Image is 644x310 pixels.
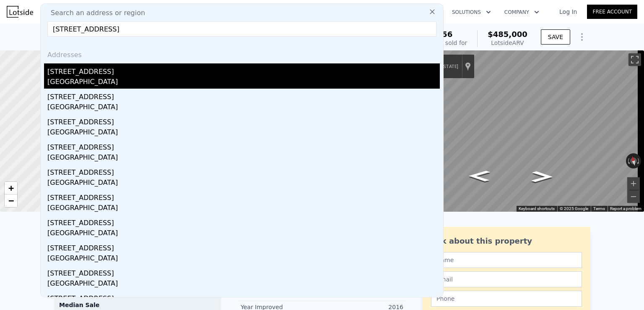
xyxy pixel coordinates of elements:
[47,240,440,253] div: [STREET_ADDRESS]
[587,5,637,19] a: Free Account
[47,139,440,152] div: [STREET_ADDRESS]
[47,189,440,203] div: [STREET_ADDRESS]
[637,153,641,168] button: Rotate clockwise
[431,252,582,268] input: Name
[541,29,570,45] button: SAVE
[628,153,639,169] button: Reset the view
[47,265,440,278] div: [STREET_ADDRESS]
[384,50,644,212] div: Street View
[560,206,588,211] span: © 2025 Google
[5,194,17,207] a: Zoom out
[47,77,440,89] div: [GEOGRAPHIC_DATA]
[44,8,145,18] span: Search an address or region
[610,206,641,211] a: Report a problem
[627,177,640,190] button: Zoom in
[59,301,216,309] div: Median Sale
[47,290,440,304] div: [STREET_ADDRESS]
[47,228,440,240] div: [GEOGRAPHIC_DATA]
[47,127,440,139] div: [GEOGRAPHIC_DATA]
[47,203,440,215] div: [GEOGRAPHIC_DATA]
[465,62,471,71] a: Show location on map
[47,102,440,114] div: [GEOGRAPHIC_DATA]
[628,53,641,66] button: Toggle fullscreen view
[5,182,17,194] a: Zoom in
[47,253,440,265] div: [GEOGRAPHIC_DATA]
[626,153,631,168] button: Rotate counterclockwise
[460,168,499,184] path: Go West, Shorewood Ln
[445,5,498,20] button: Solutions
[431,271,582,287] input: Email
[47,152,440,164] div: [GEOGRAPHIC_DATA]
[384,50,644,212] div: Map
[47,21,436,37] input: Enter an address, city, region, neighborhood or zip code
[488,30,527,39] span: $485,000
[549,8,587,16] a: Log In
[47,215,440,228] div: [STREET_ADDRESS]
[47,178,440,189] div: [GEOGRAPHIC_DATA]
[431,235,582,247] div: Ask about this property
[593,206,605,211] a: Terms
[47,114,440,127] div: [STREET_ADDRESS]
[522,168,562,185] path: Go East, Shorewood Ln
[47,164,440,178] div: [STREET_ADDRESS]
[7,6,33,18] img: Lotside
[627,190,640,203] button: Zoom out
[8,183,14,193] span: +
[498,5,546,20] button: Company
[574,29,590,45] button: Show Options
[488,39,527,47] div: Lotside ARV
[519,206,555,212] button: Keyboard shortcuts
[8,195,14,206] span: −
[47,89,440,102] div: [STREET_ADDRESS]
[431,291,582,307] input: Phone
[47,63,440,77] div: [STREET_ADDRESS]
[47,278,440,290] div: [GEOGRAPHIC_DATA]
[44,43,440,63] div: Addresses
